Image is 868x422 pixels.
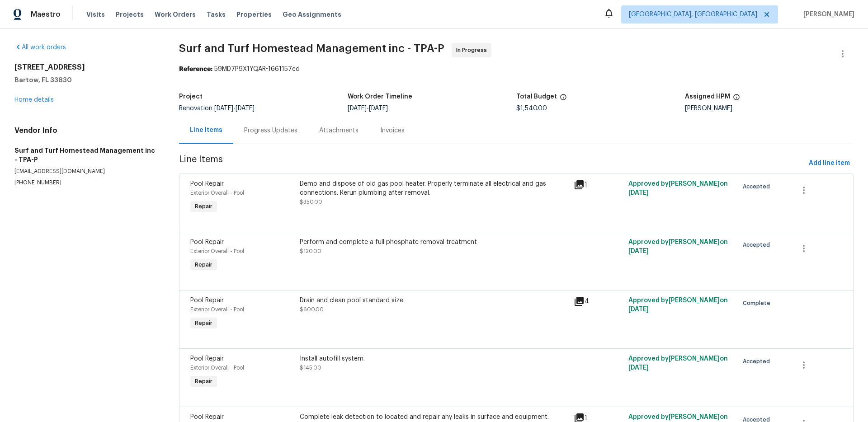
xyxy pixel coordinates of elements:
span: [DATE] [369,105,388,112]
button: Add line item [805,155,854,172]
span: In Progress [456,46,491,55]
p: [EMAIL_ADDRESS][DOMAIN_NAME] [14,168,157,175]
span: Visits [86,10,105,19]
div: Invoices [380,126,405,135]
div: Progress Updates [244,126,297,135]
span: [DATE] [628,248,649,254]
span: Properties [236,10,272,19]
span: Pool Repair [190,297,224,304]
span: Repair [191,260,216,269]
span: [DATE] [628,306,649,313]
span: Work Orders [155,10,196,19]
h5: Surf and Turf Homestead Management inc - TPA-P [14,146,157,164]
span: Complete [743,299,774,308]
h5: Work Order Timeline [348,94,412,100]
p: [PHONE_NUMBER] [14,179,157,187]
span: Exterior Overall - Pool [190,249,244,254]
div: Drain and clean pool standard size [300,296,568,305]
b: Reference: [179,66,212,72]
span: Projects [116,10,144,19]
span: $600.00 [300,307,324,312]
span: $145.00 [300,365,321,370]
span: - [348,105,388,112]
span: Accepted [743,357,774,366]
h2: [STREET_ADDRESS] [14,63,157,72]
span: Pool Repair [190,239,224,245]
span: Tasks [207,11,226,18]
span: Approved by [PERSON_NAME] on [628,181,728,196]
h4: Vendor Info [14,126,157,135]
div: 59MD7P9X1YQAR-1661157ed [179,65,854,74]
span: $120.00 [300,249,321,254]
span: Exterior Overall - Pool [190,307,244,312]
span: [PERSON_NAME] [800,10,854,19]
div: [PERSON_NAME] [685,105,854,112]
span: Approved by [PERSON_NAME] on [628,297,728,313]
span: The hpm assigned to this work order. [733,94,740,105]
span: Approved by [PERSON_NAME] on [628,356,728,371]
h5: Project [179,94,203,100]
span: [DATE] [214,105,233,112]
span: Pool Repair [190,356,224,362]
span: Repair [191,377,216,386]
div: Demo and dispose of old gas pool heater. Properly terminate all electrical and gas connections. R... [300,179,568,197]
span: [DATE] [348,105,367,112]
div: 4 [574,296,623,307]
span: Exterior Overall - Pool [190,190,244,196]
div: 1 [574,179,623,190]
div: Perform and complete a full phosphate removal treatment [300,238,568,247]
span: Repair [191,319,216,328]
span: Approved by [PERSON_NAME] on [628,239,728,254]
a: Home details [14,97,54,103]
div: Install autofill system. [300,354,568,363]
span: $350.00 [300,199,322,205]
div: Attachments [319,126,359,135]
a: All work orders [14,44,66,51]
span: Renovation [179,105,255,112]
span: Repair [191,202,216,211]
span: [DATE] [236,105,255,112]
span: [DATE] [628,365,649,371]
span: $1,540.00 [516,105,547,112]
h5: Bartow, FL 33830 [14,75,157,84]
span: - [214,105,255,112]
span: [GEOGRAPHIC_DATA], [GEOGRAPHIC_DATA] [629,10,757,19]
span: [DATE] [628,190,649,196]
span: Line Items [179,155,805,172]
div: Complete leak detection to located and repair any leaks in surface and equipment. [300,413,568,422]
span: Add line item [809,158,850,169]
span: Pool Repair [190,181,224,187]
span: Accepted [743,182,774,191]
span: Accepted [743,240,774,249]
h5: Assigned HPM [685,94,730,100]
span: Geo Assignments [283,10,341,19]
span: Maestro [31,10,61,19]
span: The total cost of line items that have been proposed by Opendoor. This sum includes line items th... [560,94,567,105]
h5: Total Budget [516,94,557,100]
span: Surf and Turf Homestead Management inc - TPA-P [179,43,444,54]
div: Line Items [190,126,222,135]
span: Exterior Overall - Pool [190,365,244,370]
span: Pool Repair [190,414,224,420]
